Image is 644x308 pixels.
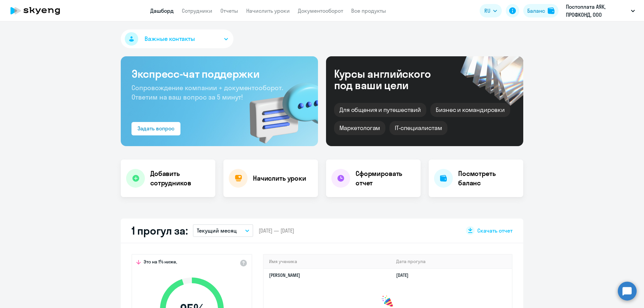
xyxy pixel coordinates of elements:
span: RU [484,7,490,15]
a: [DATE] [396,272,414,278]
h4: Посмотреть баланс [458,169,518,188]
a: [PERSON_NAME] [269,272,300,278]
button: Балансbalance [523,4,558,17]
span: Это на 1% ниже, [144,259,177,267]
th: Имя ученика [264,255,391,268]
a: Документооборот [298,7,343,14]
h4: Добавить сотрудников [150,169,210,188]
button: Важные контакты [121,29,233,48]
button: Задать вопрос [131,122,180,135]
span: Сопровождение компании + документооборот. Ответим на ваш вопрос за 5 минут! [131,83,283,101]
div: Для общения и путешествий [334,103,426,117]
div: Курсы английского под ваши цели [334,68,449,91]
div: Баланс [527,7,545,15]
a: Начислить уроки [246,7,290,14]
h4: Начислить уроки [253,174,306,183]
h2: 1 прогул за: [131,224,187,237]
a: Сотрудники [182,7,212,14]
img: bg-img [240,71,318,146]
p: Постоплата АЯК, ПРОФКОНД, ООО [566,3,628,19]
h3: Экспресс-чат поддержки [131,67,307,80]
div: Задать вопрос [138,124,174,132]
div: Маркетологам [334,121,385,135]
div: IT-специалистам [389,121,447,135]
span: [DATE] — [DATE] [259,227,294,234]
div: Бизнес и командировки [430,103,510,117]
span: Скачать отчет [477,227,513,234]
button: RU [480,4,502,17]
button: Текущий месяц [193,224,253,237]
img: balance [548,7,554,14]
button: Постоплата АЯК, ПРОФКОНД, ООО [562,3,638,19]
th: Дата прогула [391,255,512,268]
a: Дашборд [150,7,174,14]
a: Отчеты [220,7,238,14]
h4: Сформировать отчет [356,169,415,188]
span: Важные контакты [145,35,195,43]
p: Текущий месяц [197,227,237,235]
a: Все продукты [351,7,386,14]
